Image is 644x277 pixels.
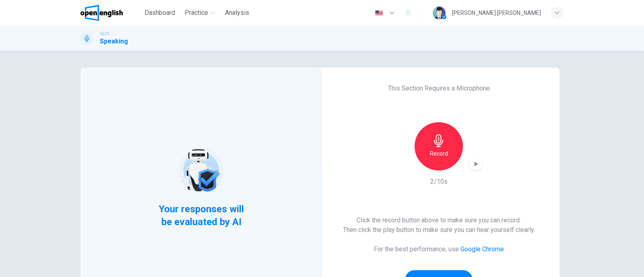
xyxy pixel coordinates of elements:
button: Record [415,122,463,170]
img: Profile picture [433,6,446,19]
span: Analysis [225,8,249,18]
a: OpenEnglish logo [80,5,141,21]
img: robot icon [175,145,227,196]
img: OpenEnglish logo [80,5,123,21]
a: Google Chrome [460,245,504,253]
span: Your responses will be evaluated by AI [153,203,250,228]
h6: 2/10s [430,177,448,187]
img: en [374,10,384,16]
div: [PERSON_NAME] [PERSON_NAME] [452,8,541,18]
span: IELTS [100,31,109,37]
button: Practice [182,6,219,20]
span: Dashboard [144,8,175,18]
button: Analysis [222,6,252,20]
button: Dashboard [141,6,178,20]
h1: Speaking [100,37,128,46]
h6: For the best performance, use [374,244,504,254]
h6: This Section Requires a Microphone [388,84,490,93]
span: Practice [185,8,208,18]
h6: Record [430,149,448,158]
h6: Click the record button above to make sure you can record. Then click the play button to make sur... [343,215,535,235]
